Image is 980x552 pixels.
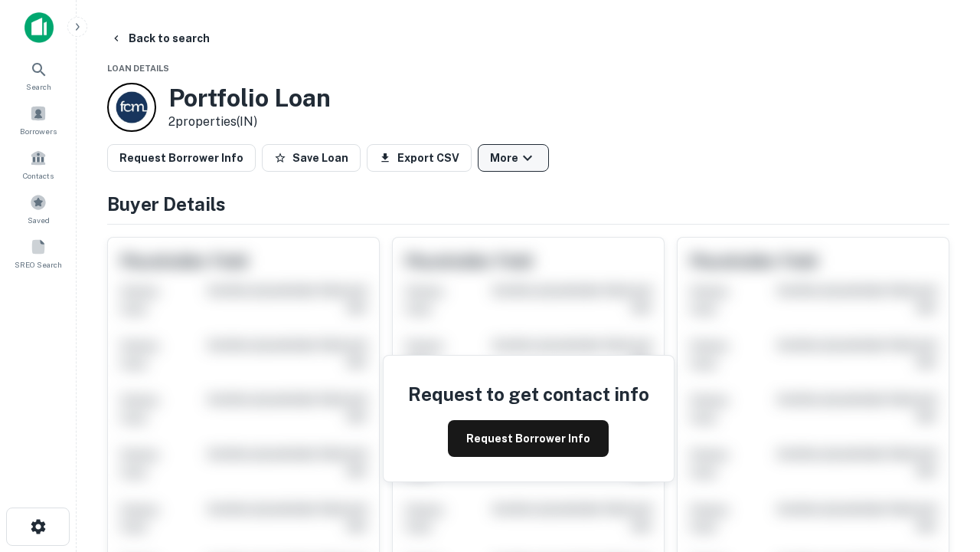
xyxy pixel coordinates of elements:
[104,25,216,52] button: Back to search
[903,429,980,503] iframe: Chat Widget
[448,420,609,457] button: Request Borrower Info
[107,64,169,73] span: Loan Details
[262,144,361,172] button: Save Loan
[168,84,331,113] h3: Portfolio Loan
[5,99,72,140] a: Borrowers
[28,214,50,226] span: Saved
[23,169,54,182] span: Contacts
[367,144,472,172] button: Export CSV
[5,54,72,96] a: Search
[5,143,72,185] a: Contacts
[478,144,549,172] button: More
[168,113,331,131] p: 2 properties (IN)
[20,125,57,137] span: Borrowers
[5,188,72,229] a: Saved
[408,380,649,408] h4: Request to get contact info
[107,144,256,172] button: Request Borrower Info
[5,232,72,274] a: SREO Search
[15,258,62,271] span: SREO Search
[24,12,54,43] img: capitalize-icon.png
[107,190,949,218] h4: Buyer Details
[26,80,51,93] span: Search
